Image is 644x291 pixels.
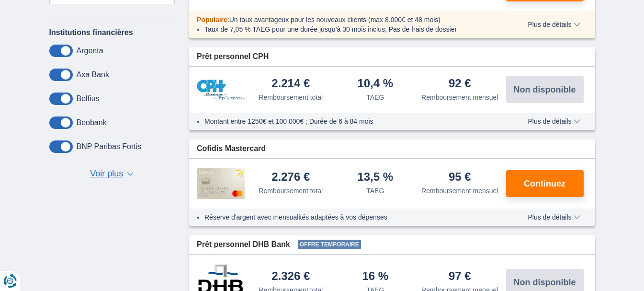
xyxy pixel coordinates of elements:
div: 13,5 % [357,171,393,184]
span: Plus de détails [528,214,580,221]
div: 16 % [362,270,388,283]
div: 97 € [449,270,471,283]
div: 92 € [449,78,471,91]
span: Cofidis Mastercard [197,143,266,154]
button: Non disponible [506,76,584,103]
div: TAEG [366,93,384,102]
div: 95 € [449,171,471,184]
label: BNP Paribas Fortis [77,142,142,151]
button: Continuez [506,170,584,197]
button: Plus de détails [520,21,587,28]
li: Montant entre 1250€ et 100 000€ ; Durée de 6 à 84 mois [204,116,500,126]
div: Remboursement mensuel [421,93,498,102]
span: Non disponible [514,278,576,287]
div: 2.276 € [271,171,310,184]
div: 2.214 € [271,78,310,91]
span: ▼ [127,172,134,176]
img: pret personnel Cofidis CC [197,168,245,199]
div: : [189,15,508,24]
label: Belfius [77,94,100,103]
img: pret personnel CPH Banque [197,80,245,100]
label: Institutions financières [49,28,133,37]
span: Offre temporaire [298,240,361,249]
button: Voir plus ▼ [87,167,136,181]
div: Remboursement mensuel [421,186,498,196]
span: Plus de détails [528,21,580,28]
li: Taux de 7,05 % TAEG pour une durée jusqu’à 30 mois inclus; Pas de frais de dossier [204,24,500,34]
span: Non disponible [514,85,576,94]
label: Beobank [77,118,107,127]
span: Prêt personnel CPH [197,51,269,62]
label: Axa Bank [77,70,109,79]
div: 2.326 € [271,270,310,283]
span: Populaire [197,16,227,23]
span: Un taux avantageux pour les nouveaux clients (max 8.000€ et 48 mois) [229,16,441,23]
div: 10,4 % [357,78,393,91]
span: Voir plus [90,168,123,180]
span: Continuez [524,179,565,188]
li: Réserve d'argent avec mensualités adaptées à vos dépenses [204,212,500,222]
div: Remboursement total [259,186,323,196]
span: Prêt personnel DHB Bank [197,239,290,250]
button: Plus de détails [520,117,587,125]
span: Plus de détails [528,118,580,125]
div: TAEG [366,186,384,196]
label: Argenta [77,47,103,55]
button: Plus de détails [520,213,587,221]
div: Remboursement total [259,93,323,102]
